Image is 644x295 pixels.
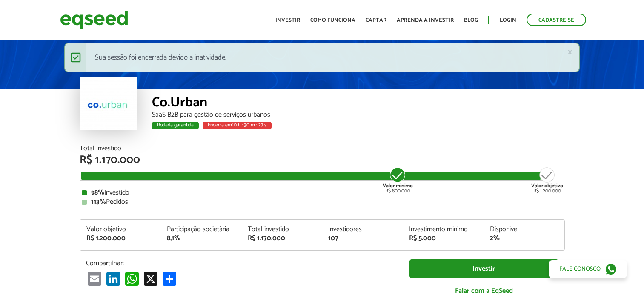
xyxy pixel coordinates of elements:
div: R$ 1.200.000 [86,235,155,242]
div: Rodada garantida [152,122,199,129]
div: Disponível [490,226,558,233]
p: Compartilhar: [86,259,397,267]
div: Valor objetivo [86,226,155,233]
div: Investimento mínimo [409,226,477,233]
div: SaaS B2B para gestão de serviços urbanos [152,112,565,118]
a: WhatsApp [123,272,140,286]
a: Como funciona [310,17,355,23]
div: Participação societária [167,226,235,233]
a: Email [86,272,103,286]
div: Total Investido [80,145,565,152]
a: Investir [409,259,558,278]
div: Total investido [248,226,316,233]
div: Investido [82,189,563,196]
div: R$ 800.000 [382,166,414,194]
div: 2% [490,235,558,242]
strong: Valor objetivo [531,182,563,190]
a: LinkedIn [105,272,122,286]
a: × [567,48,572,57]
div: Co.Urban [152,96,565,112]
a: Investir [275,17,300,23]
div: 8,1% [167,235,235,242]
a: Aprenda a investir [397,17,454,23]
img: EqSeed [60,9,128,31]
div: R$ 1.170.000 [248,235,316,242]
div: R$ 1.170.000 [80,155,565,166]
a: Compartilhar [161,272,178,286]
strong: 113% [91,196,106,208]
div: R$ 5.000 [409,235,477,242]
strong: 98% [91,187,104,198]
a: Cadastre-se [527,14,586,26]
div: Investidores [328,226,396,233]
a: X [142,272,159,286]
a: Captar [366,17,386,23]
div: Encerra em [203,122,272,129]
a: Fale conosco [549,260,627,278]
a: Blog [464,17,478,23]
div: Pedidos [82,199,563,206]
div: 107 [328,235,396,242]
div: Sua sessão foi encerrada devido a inatividade. [64,43,579,72]
div: R$ 1.200.000 [531,166,563,194]
strong: Valor mínimo [383,182,413,190]
span: 10 h : 30 m : 27 s [232,121,266,129]
a: Login [500,17,516,23]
